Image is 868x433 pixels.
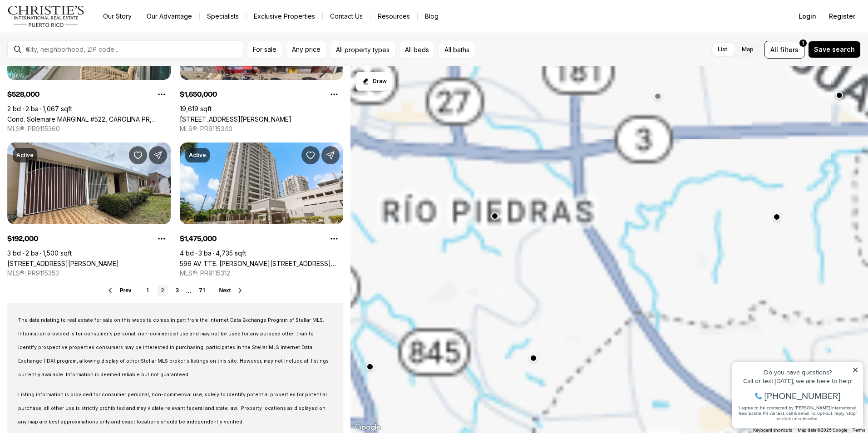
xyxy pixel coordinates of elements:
a: Cond. Solemare MARGINAL #522, CAROLINA PR, 00979 [7,115,171,123]
label: Map [735,41,761,58]
a: 1108 LAS PALMAS AVE., SAN JUAN PR, 00907 [180,115,291,123]
span: Login [799,13,816,20]
span: Save search [814,46,855,53]
a: Resources [370,10,417,23]
button: For sale [247,41,282,59]
a: Exclusive Properties [247,10,322,23]
span: filters [780,45,799,54]
span: Next [219,287,231,294]
button: All property types [330,41,395,59]
button: Save search [808,41,861,58]
button: All baths [439,41,475,59]
a: Specialists [200,10,246,23]
button: Login [793,7,822,25]
span: Any price [292,46,321,53]
button: Property options [325,85,343,103]
button: Register [824,7,861,25]
button: Next [219,287,244,294]
label: List [710,41,735,58]
a: 58-7 AVE.INOCENCIO CRUZ, CAROLINA PR, 00985 [7,260,119,267]
a: 596 AV TTE. CESAR GONZALE #1813, SAN JUAN PR, 00918 [180,260,343,267]
button: Start drawing [356,72,393,91]
span: Register [829,13,855,20]
a: 71 [195,285,208,296]
span: Prev [119,287,131,294]
a: 2 [157,285,168,296]
button: All beds [399,41,435,59]
button: Contact Us [323,10,370,23]
div: Do you have questions? [10,20,131,27]
span: All [770,45,778,54]
span: For sale [253,46,276,53]
div: Call or text [DATE], we are here to help! [10,29,131,35]
a: Blog [418,10,446,23]
li: ... [186,287,192,294]
button: Allfilters1 [764,41,804,59]
a: 3 [172,285,182,296]
button: Share Property [321,146,340,164]
a: 1 [143,285,153,296]
span: I agree to be contacted by [PERSON_NAME] International Real Estate PR via text, call & email. To ... [11,56,129,73]
button: Share Property [149,146,167,164]
button: Property options [325,230,343,248]
span: [PHONE_NUMBER] [37,43,113,52]
span: Listing information is provided for consumer personal, non-commercial use, solely to identify pot... [18,392,327,425]
button: Property options [153,85,171,103]
button: Prev [107,287,131,294]
p: Active [189,152,206,159]
span: The data relating to real estate for sale on this website comes in part from the Internet Data Ex... [18,317,329,378]
p: Active [16,152,34,159]
button: Any price [286,41,326,59]
a: Our Story [96,10,139,23]
button: Property options [153,230,171,248]
img: logo [7,5,85,27]
nav: Pagination [143,285,208,296]
button: Save Property: 596 AV TTE. CESAR GONZALE #1813 [301,146,320,164]
a: Our Advantage [139,10,199,23]
span: 1 [802,39,804,47]
button: Save Property: 58-7 AVE.INOCENCIO CRUZ [129,146,147,164]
